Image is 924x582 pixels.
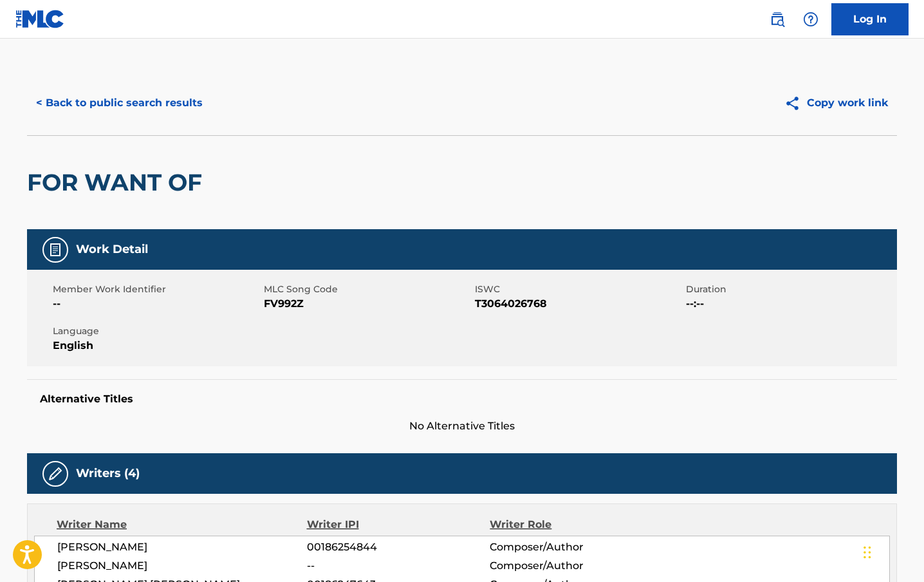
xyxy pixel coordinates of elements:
span: 00186254844 [307,540,490,555]
img: MLC Logo [15,10,65,28]
h5: Alternative Titles [40,393,884,406]
span: T3064026768 [475,296,683,312]
div: Drag [864,533,871,572]
span: FV992Z [264,296,472,312]
div: Help [798,6,824,32]
span: MLC Song Code [264,283,472,296]
img: Writers [48,466,63,482]
span: Composer/Author [490,540,656,555]
button: Copy work link [775,87,897,119]
img: Copy work link [784,95,807,111]
span: Composer/Author [490,558,656,574]
span: -- [53,296,261,312]
h5: Writers (4) [76,466,140,481]
img: search [770,12,785,27]
iframe: Chat Widget [860,520,924,582]
span: [PERSON_NAME] [57,540,307,555]
span: English [53,338,261,353]
span: ISWC [475,283,683,296]
h2: FOR WANT OF [27,168,208,197]
a: Log In [831,3,909,35]
img: Work Detail [48,242,63,258]
img: help [803,12,818,27]
a: Public Search [764,6,790,32]
span: Member Work Identifier [53,283,261,296]
span: Duration [686,283,894,296]
span: Language [53,324,261,338]
div: Writer Role [490,517,656,532]
div: Writer Name [57,517,307,532]
div: Writer IPI [307,517,490,532]
span: No Alternative Titles [27,418,897,434]
button: < Back to public search results [27,87,212,119]
span: --:-- [686,296,894,312]
h5: Work Detail [76,242,148,257]
span: -- [307,558,490,574]
span: [PERSON_NAME] [57,558,307,574]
